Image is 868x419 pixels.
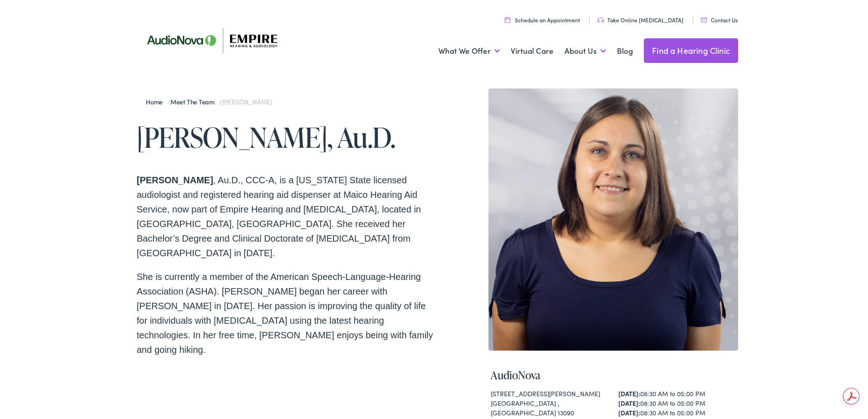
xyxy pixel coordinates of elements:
img: Lisa Thomas is an audiologist at Empire Hearing and Audiology in Liverpool, NY. [488,87,738,349]
h1: [PERSON_NAME], Au.D. [137,120,437,150]
div: [GEOGRAPHIC_DATA] , [GEOGRAPHIC_DATA] 13090 [491,397,608,416]
span: / / [146,95,272,104]
a: What We Offer [438,32,500,66]
a: About Us [565,32,606,66]
h4: AudioNova [491,367,736,380]
strong: [DATE]: [618,387,640,396]
p: , Au.D., CCC-A, is a [US_STATE] State licensed audiologist and registered hearing aid dispenser a... [137,171,437,259]
a: Virtual Care [511,32,554,66]
img: utility icon [505,15,510,21]
span: [PERSON_NAME] [222,95,272,104]
strong: [DATE]: [618,406,640,415]
img: utility icon [701,16,707,21]
strong: [PERSON_NAME] [137,173,213,183]
a: Contact Us [701,14,738,22]
a: Take Online [MEDICAL_DATA] [597,14,683,22]
div: [STREET_ADDRESS][PERSON_NAME] [491,387,608,397]
a: Home [146,95,167,104]
p: She is currently a member of the American Speech-Language-Hearing Association (ASHA). [PERSON_NAM... [137,268,437,355]
strong: [DATE]: [618,397,640,406]
img: utility icon [597,16,604,21]
a: Meet the Team [170,95,219,104]
a: Schedule an Appointment [505,14,580,22]
a: Blog [617,32,633,66]
a: Find a Hearing Clinic [644,36,738,61]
